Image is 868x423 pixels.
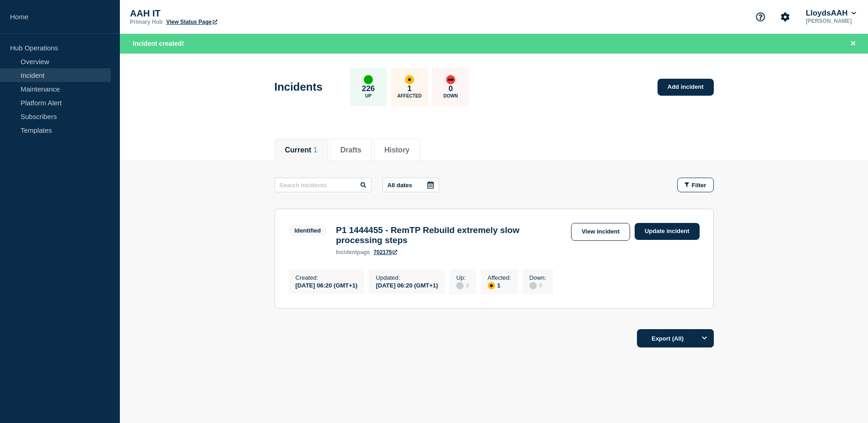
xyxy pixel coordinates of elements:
p: [PERSON_NAME] [804,18,858,24]
p: Primary Hub [130,19,162,25]
p: 226 [362,84,375,93]
div: [DATE] 06:20 (GMT+1) [376,281,438,289]
p: page [336,249,370,255]
p: AAH IT [130,8,313,19]
div: affected [405,75,414,84]
a: View Status Page [166,19,217,25]
span: Incident created! [133,40,184,47]
button: Drafts [340,146,361,154]
h1: Incidents [275,81,323,93]
span: incident [336,249,357,255]
a: Update incident [635,223,700,240]
button: All dates [383,178,439,192]
button: Export (All) [637,329,714,347]
span: Filter [692,182,706,189]
span: Identified [289,225,327,236]
button: LloydsAAH [804,9,858,18]
p: Down : [529,274,546,281]
p: Up : [456,274,469,281]
p: Affected [397,93,421,98]
button: Current 1 [285,146,318,154]
div: 0 [529,281,546,289]
button: Support [751,7,770,27]
p: Affected : [488,274,511,281]
div: 0 [456,281,469,289]
a: View incident [571,223,630,241]
div: disabled [456,282,464,289]
div: down [446,75,455,84]
div: [DATE] 06:20 (GMT+1) [296,281,358,289]
a: Add incident [658,79,714,96]
div: disabled [529,282,537,289]
span: 1 [313,146,318,154]
p: 1 [407,84,411,93]
p: 0 [448,84,453,93]
button: Filter [677,178,714,192]
input: Search incidents [275,178,372,192]
p: Down [443,93,458,98]
p: All dates [388,182,412,189]
div: 1 [488,281,511,289]
p: Updated : [376,274,438,281]
div: up [364,75,373,84]
button: Account settings [776,7,795,27]
h3: P1 1444455 - RemTP Rebuild extremely slow processing steps [336,225,566,245]
p: Up [365,93,372,98]
button: History [384,146,410,154]
div: affected [488,282,495,289]
a: 702175 [373,249,397,255]
button: Close banner [847,38,859,49]
button: Options [695,329,714,347]
p: Created : [296,274,358,281]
